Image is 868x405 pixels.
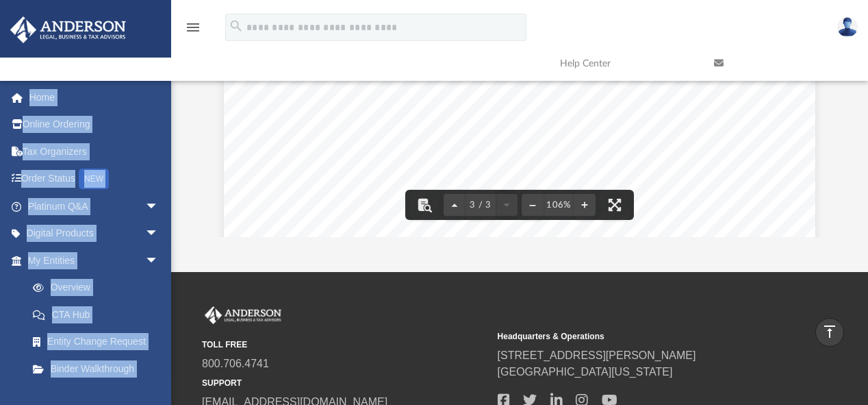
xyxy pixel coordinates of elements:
span: arrow_drop_down [145,193,173,221]
button: Zoom in [574,190,596,220]
a: Home [10,84,179,111]
div: NEW [79,169,109,189]
img: Anderson Advisors Platinum Portal [202,306,284,324]
a: Help Center [550,36,704,90]
small: TOLL FREE [202,339,488,351]
a: menu [185,26,201,36]
a: Overview [19,274,179,302]
small: SUPPORT [202,377,488,389]
div: Current zoom level [544,201,574,210]
span: 3 / 3 [465,201,496,210]
a: Platinum Q&Aarrow_drop_down [10,193,179,220]
img: Anderson Advisors Platinum Portal [6,16,130,43]
button: Zoom out [522,190,544,220]
button: 3 / 3 [465,190,496,220]
a: Entity Change Request [19,328,179,356]
a: vertical_align_top [815,318,844,347]
small: Headquarters & Operations [498,330,784,343]
a: My Entitiesarrow_drop_down [10,247,179,274]
button: Toggle findbar [409,190,439,220]
a: Binder Walkthrough [19,355,179,382]
img: User Pic [837,17,858,37]
a: [STREET_ADDRESS][PERSON_NAME] [498,349,696,361]
a: Digital Productsarrow_drop_down [10,220,179,247]
span: arrow_drop_down [145,220,173,248]
i: vertical_align_top [821,323,838,340]
i: search [229,19,244,34]
a: 800.706.4741 [202,358,269,369]
button: Enter fullscreen [600,190,630,220]
i: menu [185,19,201,36]
a: Tax Organizers [10,138,179,165]
a: CTA Hub [19,301,179,328]
a: [GEOGRAPHIC_DATA][US_STATE] [498,366,673,378]
span: arrow_drop_down [145,247,173,275]
a: Order StatusNEW [10,165,179,193]
button: Previous page [444,190,465,220]
a: Online Ordering [10,111,179,138]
